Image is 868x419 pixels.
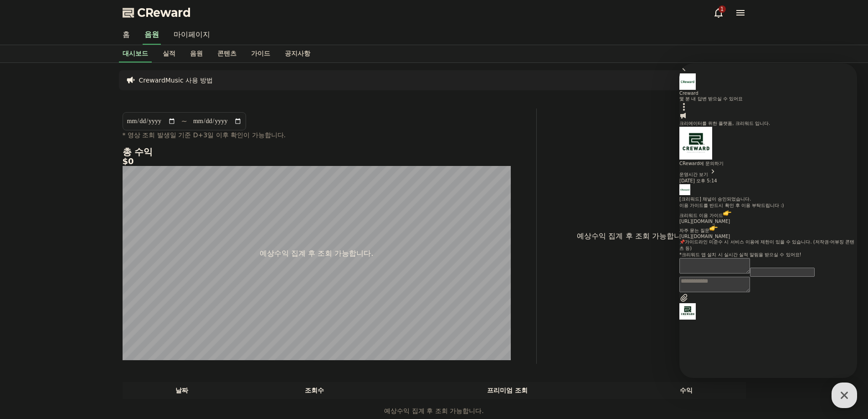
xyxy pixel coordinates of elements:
a: CrewardMusic 사용 방법 [139,76,213,85]
iframe: Channel chat [679,63,857,378]
p: * 영상 조회 발생일 기준 D+3일 이후 확인이 가능합니다. [123,130,511,140]
a: 홈 [115,26,137,45]
a: 가이드 [244,45,277,62]
p: 예상수익 집계 후 조회 가능합니다. [260,248,373,259]
th: 수익 [627,382,746,399]
a: 음원 [143,26,161,45]
a: 대시보드 [119,45,152,62]
a: 1 [713,7,724,18]
a: 마이페이지 [166,26,217,45]
a: CReward [123,5,191,20]
h5: $0 [123,157,511,166]
h4: 총 수익 [123,147,511,157]
a: 공지사항 [277,45,318,62]
p: 예상수익 집계 후 조회 가능합니다. [544,231,724,242]
th: 프리미엄 조회 [388,382,627,399]
p: 예상수익 집계 후 조회 가능합니다. [123,406,745,416]
p: ~ [181,116,187,127]
a: 콘텐츠 [210,45,244,62]
th: 날짜 [123,382,241,399]
div: 1 [719,5,726,13]
span: CReward [137,5,191,20]
a: 실적 [155,45,183,62]
a: 음원 [183,45,210,62]
th: 조회수 [241,382,387,399]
